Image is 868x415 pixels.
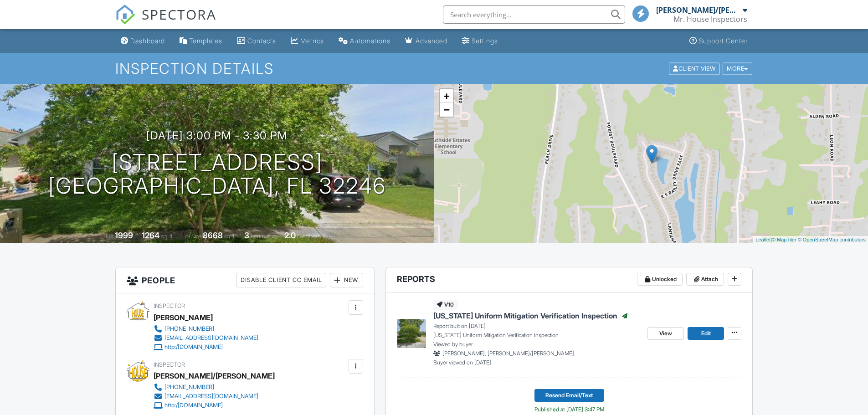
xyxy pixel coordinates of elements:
div: 1264 [142,231,159,240]
a: [EMAIL_ADDRESS][DOMAIN_NAME] [154,333,258,343]
div: Metrics [300,37,324,45]
a: Contacts [233,33,280,50]
a: Metrics [287,33,328,50]
a: Leaflet [755,237,770,242]
a: Automations (Basic) [335,33,394,50]
span: Lot Size [182,233,201,240]
a: Templates [176,33,226,50]
div: Disable Client CC Email [236,273,326,287]
div: Automations [350,37,390,45]
span: Inspector [154,361,185,368]
div: [PHONE_NUMBER] [164,325,214,333]
div: Advanced [416,37,447,45]
a: Settings [458,33,502,50]
h3: People [116,267,374,293]
div: 1999 [115,231,133,240]
div: Mr. House Inspectors [673,15,747,24]
div: [PHONE_NUMBER] [164,384,214,391]
a: [PHONE_NUMBER] [154,324,258,333]
div: [PERSON_NAME] [154,311,213,324]
div: Support Center [699,37,748,45]
a: Zoom in [440,89,453,103]
a: Support Center [686,33,751,50]
a: Dashboard [117,33,169,50]
a: http:/[DOMAIN_NAME] [154,343,258,352]
div: [EMAIL_ADDRESS][DOMAIN_NAME] [164,393,258,400]
div: More [723,62,752,75]
a: http:/[DOMAIN_NAME] [154,401,267,410]
div: | [753,236,868,244]
h1: [STREET_ADDRESS] [GEOGRAPHIC_DATA], FL 32246 [48,150,386,199]
span: sq.ft. [224,233,236,240]
div: [EMAIL_ADDRESS][DOMAIN_NAME] [164,334,258,342]
span: bathrooms [297,233,323,240]
h3: [DATE] 3:00 pm - 3:30 pm [146,129,288,142]
div: [PERSON_NAME]/[PERSON_NAME] [656,5,740,15]
input: Search everything... [443,5,625,24]
a: SPECTORA [115,12,216,31]
a: [EMAIL_ADDRESS][DOMAIN_NAME] [154,392,267,401]
div: Client View [669,62,719,75]
span: SPECTORA [142,5,216,24]
span: Built [103,233,113,240]
a: [PHONE_NUMBER] [154,383,267,392]
div: Contacts [247,37,276,45]
span: bedrooms [251,233,276,240]
div: http:/[DOMAIN_NAME] [164,343,223,351]
div: 2.0 [284,231,296,240]
div: Templates [189,37,222,45]
div: New [330,273,363,287]
span: sq. ft. [161,233,174,240]
a: © OpenStreetMap contributors [798,237,866,242]
img: The Best Home Inspection Software - Spectora [115,5,135,25]
span: Inspector [154,302,185,309]
a: Client View [668,65,722,72]
div: 3 [244,231,249,240]
h1: Inspection Details [115,61,753,77]
a: Zoom out [440,103,453,117]
a: Advanced [401,33,451,50]
a: © MapTiler [772,237,796,242]
div: [PERSON_NAME]/[PERSON_NAME] [154,369,275,383]
div: http:/[DOMAIN_NAME] [164,402,223,409]
div: Dashboard [130,37,165,45]
div: Settings [472,37,498,45]
div: 8668 [203,231,223,240]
